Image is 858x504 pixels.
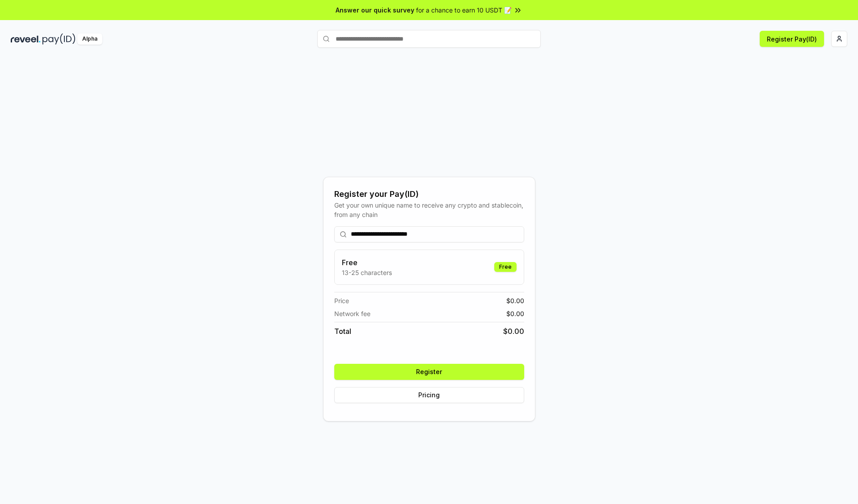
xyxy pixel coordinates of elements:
[503,326,524,337] span: $ 0.00
[760,31,824,47] button: Register Pay(ID)
[416,5,512,15] span: for a chance to earn 10 USDT 📝
[334,387,524,403] button: Pricing
[334,364,524,380] button: Register
[11,33,41,45] img: reveel_dark
[334,309,370,318] span: Network fee
[342,257,392,268] h3: Free
[334,188,524,200] div: Register your Pay(ID)
[494,262,517,272] div: Free
[77,33,102,45] div: Alpha
[506,309,524,318] span: $ 0.00
[336,5,414,15] span: Answer our quick survey
[334,296,349,305] span: Price
[506,296,524,305] span: $ 0.00
[334,200,524,219] div: Get your own unique name to receive any crypto and stablecoin, from any chain
[42,33,76,45] img: pay_id
[342,268,392,277] p: 13-25 characters
[334,326,351,337] span: Total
